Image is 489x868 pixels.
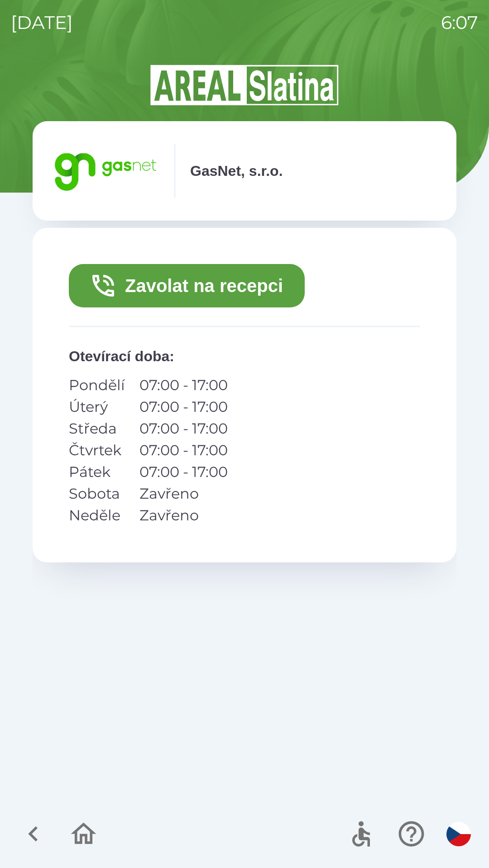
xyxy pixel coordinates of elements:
[69,439,125,461] p: Čtvrtek
[69,374,125,396] p: Pondělí
[69,264,305,307] button: Zavolat na recepci
[139,396,228,418] p: 07:00 - 17:00
[33,63,456,107] img: Logo
[190,160,283,182] p: GasNet, s.r.o.
[69,483,125,505] p: Sobota
[139,374,228,396] p: 07:00 - 17:00
[69,345,420,367] p: Otevírací doba :
[69,396,125,418] p: Úterý
[139,461,228,483] p: 07:00 - 17:00
[69,418,125,439] p: Středa
[11,9,73,36] p: [DATE]
[139,505,228,526] p: Zavřeno
[69,461,125,483] p: Pátek
[69,505,125,526] p: Neděle
[139,439,228,461] p: 07:00 - 17:00
[441,9,478,36] p: 6:07
[51,144,159,198] img: 95bd5263-4d84-4234-8c68-46e365c669f1.png
[139,418,228,439] p: 07:00 - 17:00
[446,822,471,846] img: cs flag
[139,483,228,505] p: Zavřeno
